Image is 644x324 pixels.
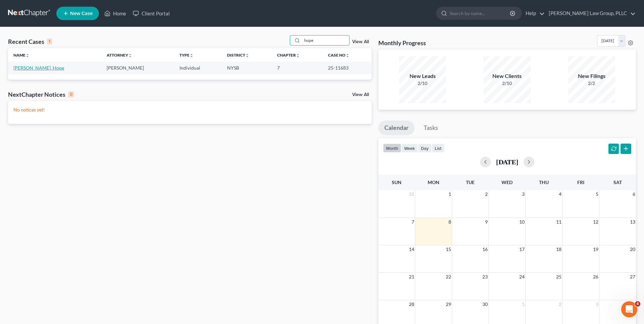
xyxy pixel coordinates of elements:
[555,245,562,253] span: 18
[592,245,599,253] span: 19
[383,144,401,153] button: month
[519,273,525,281] span: 24
[277,53,300,58] a: Chapterunfold_more
[25,54,30,58] i: unfold_more
[635,301,640,307] span: 4
[408,300,415,308] span: 28
[272,62,323,74] td: 7
[519,218,525,226] span: 10
[522,7,545,19] a: Help
[129,7,173,19] a: Client Portal
[555,273,562,281] span: 25
[128,54,132,58] i: unfold_more
[568,80,615,87] div: 2/2
[399,72,446,80] div: New Leads
[558,300,562,308] span: 2
[408,273,415,281] span: 21
[8,90,74,98] div: NextChapter Notices
[484,190,488,198] span: 2
[70,11,93,16] span: New Case
[445,273,452,281] span: 22
[411,218,415,226] span: 7
[227,53,249,58] a: Districtunfold_more
[352,39,369,44] a: View All
[558,190,562,198] span: 4
[222,62,272,74] td: NYSB
[352,92,369,97] a: View All
[245,54,249,58] i: unfold_more
[13,65,64,71] a: [PERSON_NAME], Hope
[448,190,452,198] span: 1
[592,218,599,226] span: 12
[521,190,525,198] span: 3
[401,144,418,153] button: week
[449,7,511,19] input: Search by name...
[613,179,622,185] span: Sat
[501,179,513,185] span: Wed
[592,273,599,281] span: 26
[629,218,636,226] span: 13
[555,218,562,226] span: 11
[13,106,366,113] p: No notices yet!
[545,7,636,19] a: [PERSON_NAME] Law Group, PLLC
[482,300,488,308] span: 30
[629,273,636,281] span: 27
[432,144,444,153] button: list
[577,179,584,185] span: Fri
[445,245,452,253] span: 15
[595,300,599,308] span: 3
[101,62,174,74] td: [PERSON_NAME]
[496,158,518,165] h2: [DATE]
[378,39,426,47] h3: Monthly Progress
[399,80,446,87] div: 2/10
[484,72,531,80] div: New Clients
[445,300,452,308] span: 29
[539,179,549,185] span: Thu
[328,53,350,58] a: Case Nounfold_more
[323,62,372,74] td: 25-11683
[13,53,30,58] a: Nameunfold_more
[68,91,74,97] div: 0
[448,218,452,226] span: 8
[621,301,637,317] iframe: Intercom live chat
[408,190,415,198] span: 31
[484,80,531,87] div: 2/10
[296,54,300,58] i: unfold_more
[482,273,488,281] span: 23
[107,53,132,58] a: Attorneyunfold_more
[428,179,439,185] span: Mon
[408,245,415,253] span: 14
[595,190,599,198] span: 5
[8,37,52,46] div: Recent Cases
[466,179,475,185] span: Tue
[632,190,636,198] span: 6
[629,245,636,253] span: 20
[47,38,52,45] div: 1
[519,245,525,253] span: 17
[345,54,350,58] i: unfold_more
[484,218,488,226] span: 9
[174,62,222,74] td: Individual
[418,144,432,153] button: day
[101,7,129,19] a: Home
[378,120,415,135] a: Calendar
[521,300,525,308] span: 1
[482,245,488,253] span: 16
[179,53,194,58] a: Typeunfold_more
[568,72,615,80] div: New Filings
[302,35,349,45] input: Search by name...
[392,179,401,185] span: Sun
[632,300,636,308] span: 4
[418,120,444,135] a: Tasks
[190,54,194,58] i: unfold_more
